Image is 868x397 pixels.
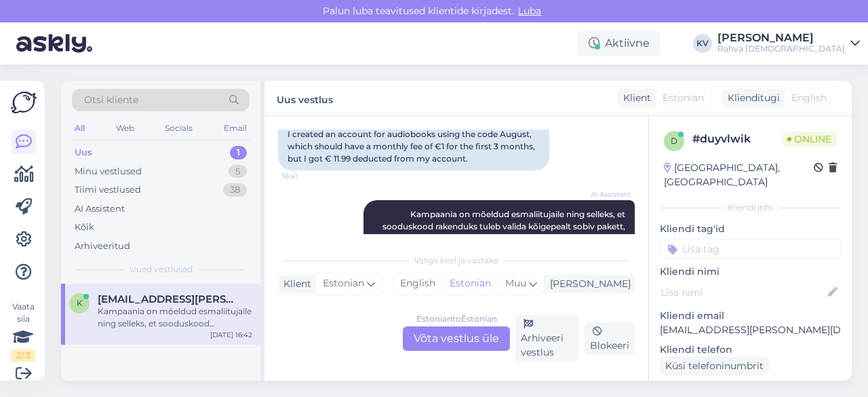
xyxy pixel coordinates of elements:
[515,315,579,362] div: Arhiveeri vestlus
[660,239,841,259] input: Lisa tag
[72,119,87,137] div: All
[660,202,841,214] div: Kliendi info
[585,322,635,355] div: Blokeeri
[578,31,660,56] div: Aktiivne
[660,309,841,323] p: Kliendi email
[75,165,142,178] div: Minu vestlused
[221,119,250,137] div: Email
[75,183,141,197] div: Tiimi vestlused
[75,202,125,216] div: AI Assistent
[77,298,83,308] span: k
[75,146,92,159] div: Uus
[692,131,782,147] div: # duyvlwik
[664,161,814,189] div: [GEOGRAPHIC_DATA], [GEOGRAPHIC_DATA]
[717,33,860,54] a: [PERSON_NAME]Rahva [DEMOGRAPHIC_DATA]
[230,146,247,159] div: 1
[505,277,526,289] span: Muu
[229,165,247,178] div: 5
[660,323,841,337] p: [EMAIL_ADDRESS][PERSON_NAME][DOMAIN_NAME]
[278,277,311,291] div: Klient
[403,326,510,351] div: Võta vestlus üle
[382,209,627,292] span: Kampaania on mõeldud esmaliitujaile ning selleks, et sooduskood rakenduks tuleb valida kõigepealt...
[660,265,841,279] p: Kliendi nimi
[618,91,651,105] div: Klient
[323,276,364,291] span: Estonian
[113,119,137,137] div: Web
[11,301,35,362] div: Vaata siia
[580,189,631,200] span: AI Assistent
[791,91,827,105] span: English
[442,273,498,294] div: Estonian
[660,222,841,236] p: Kliendi tag'id
[278,123,549,170] div: I created an account for audiobooks using the code August, which should have a monthly fee of €1 ...
[11,349,35,362] div: 2 / 3
[663,91,704,105] span: Estonian
[671,136,677,146] span: d
[660,285,825,300] input: Lisa nimi
[722,91,780,105] div: Klienditugi
[660,343,841,357] p: Kliendi telefon
[75,240,130,253] div: Arhiveeritud
[98,293,239,305] span: kristel.andresen@gmail.com
[75,221,94,234] div: Kõik
[11,92,37,113] img: Askly Logo
[223,183,247,197] div: 38
[717,33,845,43] div: [PERSON_NAME]
[393,273,442,294] div: English
[130,263,193,276] span: Uued vestlused
[514,5,545,17] span: Luba
[162,119,195,137] div: Socials
[545,277,631,291] div: [PERSON_NAME]
[210,330,252,340] div: [DATE] 16:42
[84,93,138,107] span: Otsi kliente
[278,254,635,267] div: Valige keel ja vastake
[717,43,845,54] div: Rahva [DEMOGRAPHIC_DATA]
[782,132,837,147] span: Online
[98,305,252,330] div: Kampaania on mõeldud esmaliitujaile ning selleks, et sooduskood rakenduks tuleb valida kõigepealt...
[693,34,712,53] div: KV
[416,313,497,325] div: Estonian to Estonian
[277,89,333,107] label: Uus vestlus
[282,171,333,181] span: 16:41
[660,357,769,375] div: Küsi telefoninumbrit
